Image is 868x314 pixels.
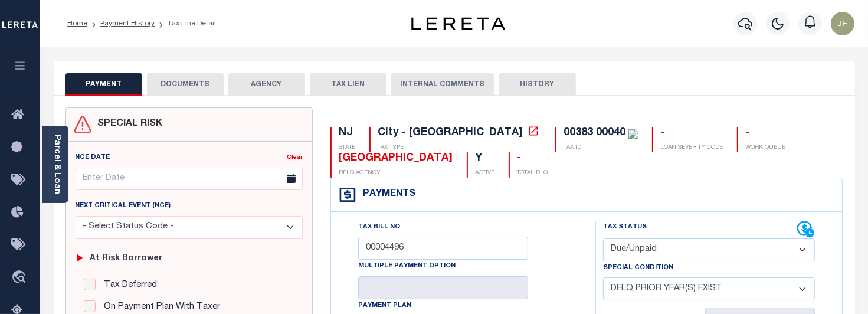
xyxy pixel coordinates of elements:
[357,189,415,200] h4: Payments
[564,127,625,138] div: 00383 00040
[92,119,163,130] h4: SPECIAL RISK
[499,73,576,96] button: HISTORY
[378,143,541,152] p: TAX TYPE
[358,261,456,272] label: Multiple Payment Option
[411,17,506,30] img: logo-dark.svg
[475,152,494,165] div: Y
[339,152,453,165] div: [GEOGRAPHIC_DATA]
[603,223,647,233] label: Tax Status
[745,127,785,140] div: -
[100,20,155,27] a: Payment History
[660,143,723,152] p: LOAN SEVERITY CODE
[228,73,305,96] button: AGENCY
[53,135,61,194] a: Parcel & Loan
[378,127,523,138] div: City - [GEOGRAPHIC_DATA]
[98,279,157,292] label: Tax Deferred
[517,152,548,165] div: -
[339,169,453,178] p: DELQ AGENCY
[358,223,400,233] label: Tax Bill No
[98,300,220,314] label: On Payment Plan With Taxer
[517,169,548,178] p: TOTAL DLQ
[287,155,303,161] a: Clear
[475,169,494,178] p: ACTIVE
[745,143,785,152] p: WORK QUEUE
[155,18,216,29] li: Tax Line Detail
[358,301,411,311] label: Payment Plan
[310,73,386,96] button: TAX LIEN
[391,73,494,96] button: INTERNAL COMMENTS
[603,263,673,273] label: Special Condition
[90,254,162,264] h6: At Risk Borrower
[339,127,355,140] div: NJ
[67,20,87,27] a: Home
[339,143,355,152] p: STATE
[831,12,854,35] img: svg+xml;base64,PHN2ZyB4bWxucz0iaHR0cDovL3d3dy53My5vcmcvMjAwMC9zdmciIHBvaW50ZXItZXZlbnRzPSJub25lIi...
[147,73,224,96] button: DOCUMENTS
[660,127,723,140] div: -
[76,201,171,211] label: Next Critical Event (NCE)
[76,168,303,191] input: Enter Date
[564,143,638,152] p: TAX ID
[76,153,110,163] label: NCE Date
[65,73,142,96] button: PAYMENT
